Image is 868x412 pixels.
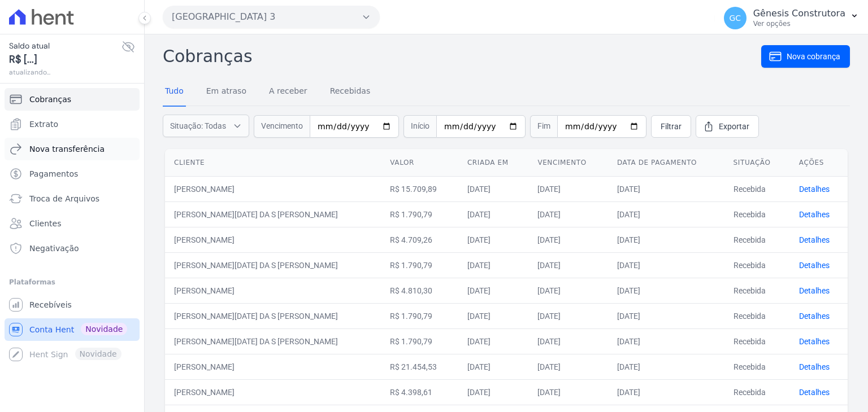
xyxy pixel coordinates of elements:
td: [PERSON_NAME][DATE] DA S [PERSON_NAME] [165,328,381,354]
td: R$ 1.790,79 [381,252,458,278]
td: [PERSON_NAME] [165,379,381,405]
a: Detalhes [799,235,830,244]
td: Recebida [724,201,790,227]
a: Detalhes [799,388,830,397]
td: [DATE] [528,354,608,379]
td: R$ 1.790,79 [381,328,458,354]
td: [DATE] [528,303,608,328]
a: Extrato [5,113,140,135]
a: Detalhes [799,261,830,270]
span: Troca de Arquivos [29,193,99,204]
td: [DATE] [458,354,529,379]
p: Ver opções [753,19,845,28]
td: [DATE] [458,227,529,252]
a: Detalhes [799,362,830,371]
span: Fim [530,115,557,138]
td: [DATE] [608,379,724,405]
th: Situação [724,149,790,177]
a: Troca de Arquivos [5,187,140,210]
a: Pagamentos [5,163,140,185]
td: [PERSON_NAME] [165,278,381,303]
span: Extrato [29,119,58,130]
th: Valor [381,149,458,177]
td: [PERSON_NAME][DATE] DA S [PERSON_NAME] [165,303,381,328]
td: [DATE] [458,379,529,405]
span: Novidade [81,323,127,335]
a: Negativação [5,237,140,260]
span: Vencimento [254,115,310,138]
button: [GEOGRAPHIC_DATA] 3 [163,6,380,28]
button: GC Gênesis Construtora Ver opções [715,2,868,34]
td: Recebida [724,379,790,405]
th: Ações [790,149,848,177]
span: Filtrar [661,121,682,132]
td: Recebida [724,227,790,252]
span: Clientes [29,218,61,229]
a: A receber [267,77,310,107]
td: [DATE] [528,201,608,227]
th: Criada em [458,149,529,177]
td: [DATE] [608,201,724,227]
a: Exportar [696,115,759,138]
td: [DATE] [608,278,724,303]
td: [DATE] [458,328,529,354]
td: R$ 4.398,61 [381,379,458,405]
td: [PERSON_NAME][DATE] DA S [PERSON_NAME] [165,201,381,227]
td: [DATE] [528,176,608,201]
a: Conta Hent Novidade [5,318,140,341]
a: Tudo [163,77,186,107]
span: GC [729,14,741,22]
td: [DATE] [458,176,529,201]
td: [DATE] [528,379,608,405]
button: Situação: Todas [163,115,249,137]
th: Vencimento [528,149,608,177]
span: Conta Hent [29,324,74,335]
td: [DATE] [608,227,724,252]
td: Recebida [724,354,790,379]
td: Recebida [724,176,790,201]
span: Negativação [29,243,79,254]
td: [DATE] [458,278,529,303]
a: Nova cobrança [761,45,850,68]
th: Data de pagamento [608,149,724,177]
a: Cobranças [5,88,140,111]
td: [PERSON_NAME] [165,227,381,252]
nav: Sidebar [9,88,135,366]
span: Cobranças [29,94,71,105]
td: [DATE] [528,278,608,303]
div: Plataformas [9,275,135,289]
td: [DATE] [528,328,608,354]
a: Detalhes [799,210,830,219]
td: [PERSON_NAME][DATE] DA S [PERSON_NAME] [165,252,381,278]
a: Detalhes [799,337,830,346]
span: Exportar [719,121,749,132]
p: Gênesis Construtora [753,8,845,19]
td: R$ 4.709,26 [381,227,458,252]
td: [DATE] [608,176,724,201]
td: [PERSON_NAME] [165,176,381,201]
th: Cliente [165,149,381,177]
span: Recebíveis [29,299,72,310]
a: Detalhes [799,312,830,321]
td: [DATE] [608,303,724,328]
td: [DATE] [608,328,724,354]
td: Recebida [724,252,790,278]
td: [DATE] [458,252,529,278]
span: Início [403,115,436,138]
a: Recebidas [328,77,373,107]
span: Nova cobrança [787,51,840,62]
td: [DATE] [458,201,529,227]
td: R$ 4.810,30 [381,278,458,303]
a: Em atraso [204,77,249,107]
span: Nova transferência [29,143,105,155]
td: Recebida [724,303,790,328]
td: [DATE] [528,227,608,252]
td: [DATE] [608,252,724,278]
span: Situação: Todas [170,120,226,132]
td: [DATE] [528,252,608,278]
td: [PERSON_NAME] [165,354,381,379]
a: Nova transferência [5,138,140,160]
td: Recebida [724,278,790,303]
a: Detalhes [799,185,830,194]
a: Recebíveis [5,293,140,316]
